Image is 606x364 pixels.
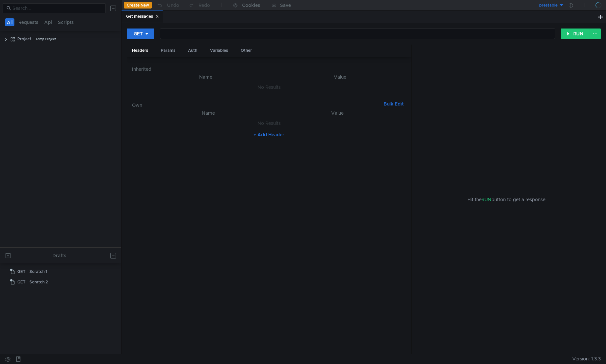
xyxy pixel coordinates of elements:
th: Name [137,73,274,81]
div: Auth [183,45,202,57]
button: + Add Header [251,131,287,139]
button: Requests [16,18,40,26]
div: Scratch 2 [29,277,48,287]
button: Bulk Edit [381,100,406,108]
span: Hit the button to get a response [467,196,545,203]
th: Value [274,73,406,81]
div: Params [156,45,180,57]
button: Create New [124,2,152,9]
h6: Inherited [132,65,406,73]
button: Api [42,18,54,26]
div: Other [236,45,257,57]
div: Temp Project [35,34,56,44]
div: GET [134,30,143,37]
span: GET [17,267,26,277]
input: Search... [12,5,102,12]
nz-embed-empty: No Results [257,120,281,126]
button: Redo [184,0,215,10]
th: Name [142,109,274,117]
div: Save [280,3,291,8]
button: RUN [561,29,590,39]
button: GET [127,29,154,39]
th: Value [274,109,401,117]
div: prestable [539,2,558,9]
button: Scripts [56,18,76,26]
div: Cookies [242,1,260,9]
div: Headers [127,45,153,57]
h6: Own [132,101,381,109]
span: GET [17,277,26,287]
nz-embed-empty: No Results [257,84,281,90]
div: Drafts [52,252,66,259]
span: Version: 1.3.3 [572,354,601,364]
div: Undo [167,1,179,9]
div: Project [17,34,31,44]
div: Redo [199,1,210,9]
button: Undo [152,0,184,10]
button: All [5,18,14,26]
span: RUN [482,197,491,202]
div: Scratch 1 [29,267,47,277]
div: Get messages [126,13,159,20]
div: Variables [205,45,233,57]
